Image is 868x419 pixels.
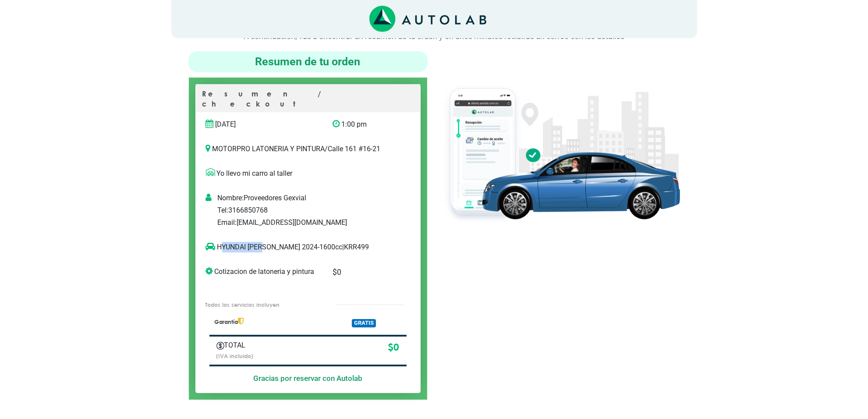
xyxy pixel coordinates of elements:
[206,168,410,179] p: Yo llevo mi carro al taller
[192,55,424,69] h4: Resumen de tu orden
[202,89,414,112] p: Resumen / checkout
[333,119,392,130] p: 1:00 pm
[217,217,417,228] p: Email: [EMAIL_ADDRESS][DOMAIN_NAME]
[369,14,486,23] a: Link al sitio de autolab
[216,340,285,351] p: TOTAL
[206,144,410,154] p: MOTORPRO LATONERIA Y PINTURA / Calle 161 #16-21
[333,266,392,278] p: $ 0
[209,374,407,383] h5: Gracias por reservar con Autolab
[352,319,376,327] span: GRATIS
[205,301,317,309] p: Todos los servicios incluyen
[217,205,417,216] p: Tel: 3166850768
[217,193,417,203] p: Nombre: Proveedores Gexvial
[214,318,320,326] p: Garantía
[206,266,319,277] p: Cotizacion de latoneria y pintura
[298,340,399,355] p: $ 0
[206,119,319,130] p: [DATE]
[216,352,254,359] small: (IVA incluido)
[216,342,224,350] img: Autobooking-Iconos-23.png
[206,242,392,252] p: HYUNDAI [PERSON_NAME] 2024-1600cc | KRR499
